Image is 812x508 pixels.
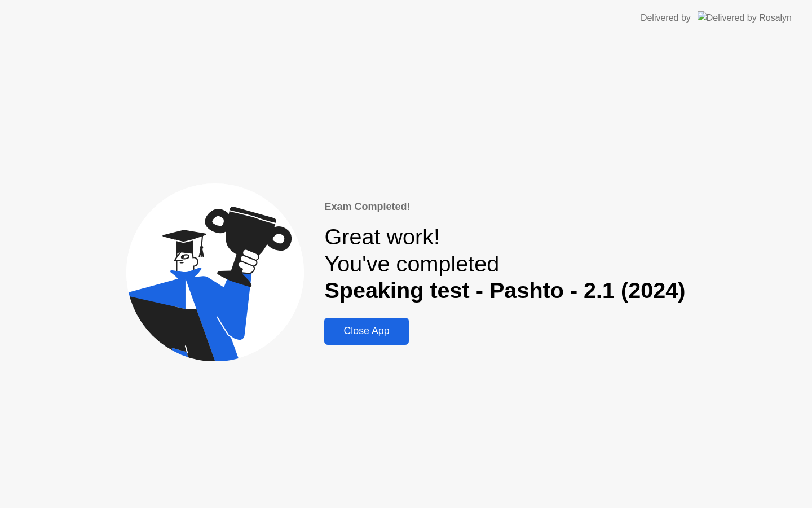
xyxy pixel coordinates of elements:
[324,318,408,345] button: Close App
[641,11,691,25] div: Delivered by
[698,11,792,24] img: Delivered by Rosalyn
[324,199,685,214] div: Exam Completed!
[324,278,685,303] b: Speaking test - Pashto - 2.1 (2024)
[324,224,685,304] div: Great work! You've completed
[328,325,405,337] div: Close App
